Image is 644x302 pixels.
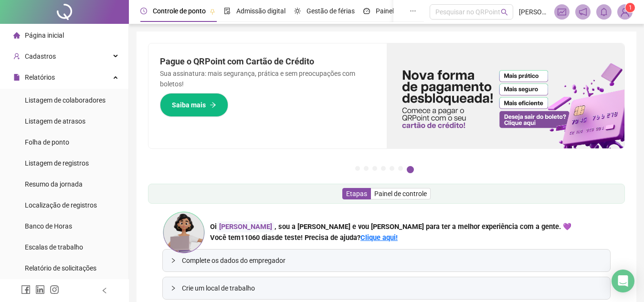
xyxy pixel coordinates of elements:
button: 2 [364,166,369,171]
div: Crie um local de trabalho [163,277,610,299]
span: Banco de Horas [25,222,72,230]
button: 6 [398,166,403,171]
img: 91704 [618,5,632,19]
span: file-done [224,8,231,14]
span: Listagem de colaboradores [25,96,106,104]
span: Cadastros [25,52,56,60]
span: Localização de registros [25,201,97,209]
span: collapsed [170,258,176,263]
button: 7 [407,166,414,173]
span: Listagem de atrasos [25,117,85,125]
button: 5 [390,166,394,171]
span: collapsed [170,285,176,291]
sup: Atualize o seu contato no menu Meus Dados [625,3,635,12]
span: instagram [50,285,59,294]
button: Saiba mais [160,93,228,117]
span: Gestão de férias [306,7,355,15]
span: 11060 [241,233,275,242]
button: 1 [355,166,360,171]
button: 3 [372,166,377,171]
div: [PERSON_NAME] [217,221,274,232]
span: Controle de ponto [153,7,206,15]
span: [PERSON_NAME] [519,7,549,17]
span: Painel de controle [374,190,427,198]
p: Sua assinatura: mais segurança, prática e sem preocupações com boletos! [160,68,375,89]
span: clock-circle [140,8,147,14]
span: pushpin [210,9,215,14]
span: ellipsis [410,8,416,14]
span: de teste! Precisa de ajuda? [275,233,360,242]
h2: Pague o QRPoint com Cartão de Crédito [160,55,375,68]
span: Listagem de registros [25,159,89,167]
span: fund [558,8,566,16]
span: notification [579,8,587,16]
span: Crie um local de trabalho [182,283,602,293]
span: Complete os dados do empregador [182,255,602,266]
a: Clique aqui! [360,233,398,242]
span: search [501,9,508,16]
span: dias [262,233,275,242]
span: file [13,74,20,81]
div: Open Intercom Messenger [612,270,634,292]
span: Folha de ponto [25,138,69,146]
span: Relatório de solicitações [25,264,96,272]
span: Resumo da jornada [25,180,83,188]
span: Página inicial [25,31,64,39]
div: Oi , sou a [PERSON_NAME] e vou [PERSON_NAME] para ter a melhor experiência com a gente. 💜 [210,221,571,232]
span: user-add [13,53,20,60]
img: banner%2F096dab35-e1a4-4d07-87c2-cf089f3812bf.png [387,43,625,148]
span: arrow-right [210,102,216,108]
span: Escalas de trabalho [25,243,83,251]
span: bell [600,8,608,16]
div: Complete os dados do empregador [163,250,610,271]
span: Saiba mais [172,100,206,110]
span: Você tem [210,233,241,242]
span: sun [294,8,301,14]
span: linkedin [35,285,45,294]
span: facebook [21,285,31,294]
span: left [101,287,108,294]
span: home [13,32,20,39]
span: Painel do DP [376,7,413,15]
span: Etapas [346,190,367,198]
span: dashboard [363,8,370,14]
button: 4 [381,166,386,171]
img: ana-icon.cad42e3e8b8746aecfa2.png [162,211,205,254]
span: 1 [629,4,632,11]
span: Relatórios [25,73,55,81]
span: Admissão digital [236,7,285,15]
